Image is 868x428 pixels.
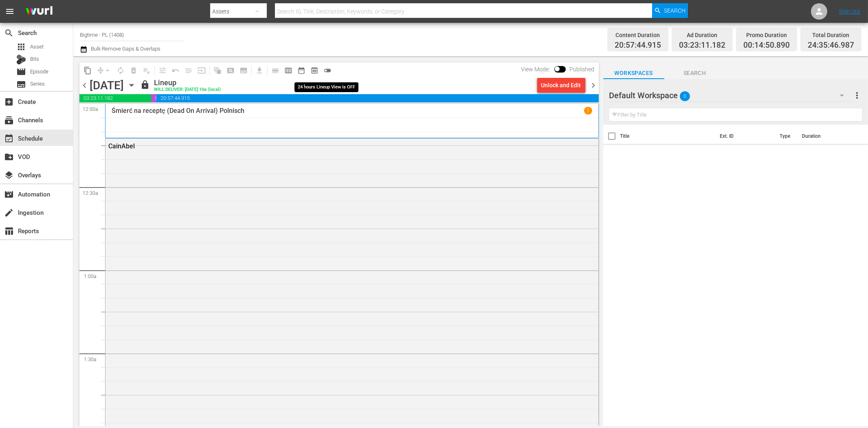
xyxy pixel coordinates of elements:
[154,78,221,87] div: Lineup
[839,8,860,15] a: Sign Out
[680,88,690,105] span: 0
[169,64,182,77] span: Revert to Primary Episode
[282,64,295,77] span: Week Calendar View
[743,41,790,50] span: 00:14:50.890
[541,78,581,93] div: Unlock and Edit
[775,125,797,148] th: Type
[284,66,292,75] span: calendar_view_week_outlined
[323,66,332,75] span: toggle_off
[715,125,774,148] th: Ext. ID
[5,7,15,16] span: menu
[151,94,156,102] span: 00:14:50.890
[679,29,725,41] div: Ad Duration
[90,46,160,52] span: Bulk Remove Gaps & Overlaps
[20,2,59,21] img: ans4CAIJ8jUAAAAAAAAAAAAAAAAAAAAAAAAgQb4GAAAAAAAAAAAAAAAAAAAAAAAAJMjXAAAAAAAAAAAAAAAAAAAAAAAAgAT5G...
[79,80,90,90] span: chevron_left
[554,66,560,72] span: Toggle to switch from Published to Draft view.
[664,3,686,18] span: Search
[797,125,846,148] th: Duration
[517,66,554,73] span: View Mode:
[808,29,854,41] div: Total Duration
[609,84,852,107] div: Default Workspace
[679,41,725,50] span: 03:23:11.182
[4,190,14,199] span: Automation
[195,64,208,77] span: Update Metadata from Key Asset
[310,66,319,75] span: preview_outlined
[153,62,169,78] span: Customize Events
[208,62,224,78] span: Refresh All Search Blocks
[79,94,151,102] span: 03:23:11.182
[156,94,599,102] span: 20:57:44.915
[4,115,14,125] span: Channels
[537,78,585,93] button: Unlock and Edit
[566,66,599,73] span: Published
[16,55,26,64] div: Bits
[112,107,244,115] p: Śmierć na receptę (Dead On Arrival) Polnisch
[84,66,92,75] span: content_copy
[127,64,140,77] span: Select an event to delete
[4,208,14,218] span: create
[603,68,664,78] span: Workspaces
[4,226,14,236] span: Reports
[620,125,715,148] th: Title
[587,108,589,113] p: 1
[297,66,305,75] span: date_range_outlined
[250,62,266,78] span: Download as CSV
[589,80,599,90] span: chevron_right
[140,80,150,90] span: lock
[4,134,14,143] span: Schedule
[237,64,250,77] span: Create Series Block
[4,152,14,162] span: VOD
[30,43,44,51] span: Asset
[30,68,48,76] span: Episode
[266,62,282,78] span: Day Calendar View
[615,41,661,50] span: 20:57:44.915
[852,90,862,100] span: more_vert
[808,41,854,50] span: 24:35:46.987
[90,79,124,92] div: [DATE]
[182,64,195,77] span: Fill episodes with ad slates
[16,67,26,77] span: Episode
[108,142,550,150] div: CainAbel
[30,55,39,63] span: Bits
[16,79,26,89] span: Series
[30,80,45,88] span: Series
[664,68,725,78] span: Search
[4,170,14,180] span: Overlays
[16,42,26,52] span: Asset
[4,97,14,107] span: Create
[652,3,688,18] button: Search
[4,28,14,38] span: Search
[154,87,221,93] div: WILL DELIVER: [DATE] 10a (local)
[852,86,862,105] button: more_vert
[743,29,790,41] div: Promo Duration
[81,64,94,77] span: Copy Lineup
[615,29,661,41] div: Content Duration
[140,64,153,77] span: Clear Lineup
[224,64,237,77] span: Create Search Block
[295,64,308,77] span: Month Calendar View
